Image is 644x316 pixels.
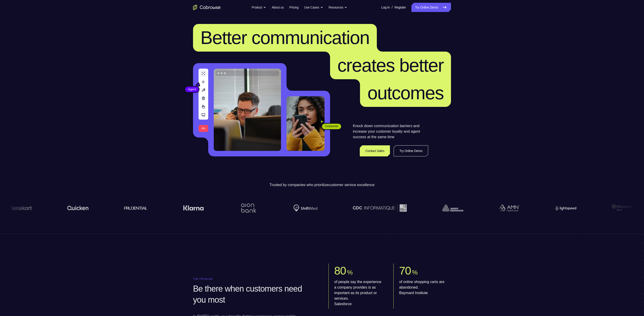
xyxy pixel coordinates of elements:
[183,205,203,211] img: Klarna
[334,301,382,307] span: Salesforce
[360,145,390,156] a: Contact Sales
[329,3,347,12] button: Resources
[392,5,392,10] span: /
[193,5,221,10] a: Go to the home page
[498,205,519,212] img: AMN Healthcare
[347,269,352,276] span: %
[411,3,451,12] a: Try Online Demo
[287,96,325,151] img: A customer holding their phone
[381,3,390,12] a: Log In
[334,279,382,307] p: of people say the experience a company provides is as important as its product or services.
[193,278,316,281] p: The problem
[252,3,266,12] button: Product
[442,205,463,211] img: avery-dennison
[214,69,281,151] img: A customer support agent talking on the phone
[293,205,317,212] img: Shiftmed
[289,3,299,12] a: Pricing
[399,279,447,296] p: of online shopping carts are abandoned.
[353,204,407,211] img: CDC Informatique
[304,3,323,12] button: Use Cases
[399,290,447,296] span: Baymard Institute
[412,269,417,276] span: %
[337,55,444,76] span: creates better
[334,265,346,277] span: 80
[367,83,444,103] span: outcomes
[193,283,314,305] h2: Be there when customers need you most
[555,205,576,210] img: Lightspeed
[124,206,147,210] img: prudential
[353,123,428,140] p: Knock down communication barriers and increase your customer loyalty and agent success at the sam...
[67,204,88,211] img: quicken
[399,265,411,277] span: 70
[200,27,369,48] span: Better communication
[394,145,428,156] a: Try Online Demo
[272,3,284,12] a: About us
[395,3,406,12] a: Register
[239,199,258,217] img: Aion Bank
[328,183,375,187] span: customer service excellence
